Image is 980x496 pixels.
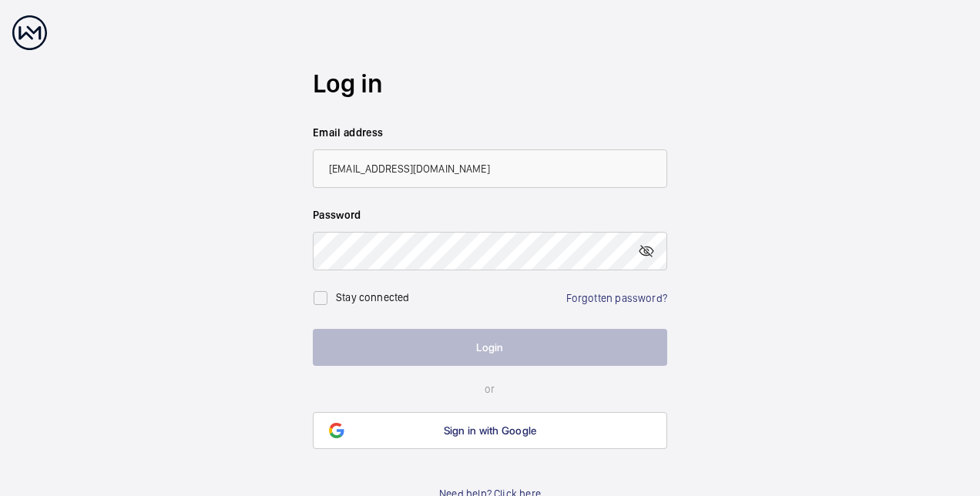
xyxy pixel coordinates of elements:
a: Forgotten password? [566,292,667,304]
input: Your email address [313,149,667,188]
span: Sign in with Google [444,424,537,437]
h2: Log in [313,65,667,102]
label: Stay connected [336,291,410,303]
label: Email address [313,125,667,140]
p: or [313,381,667,397]
button: Login [313,329,667,366]
label: Password [313,207,667,223]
